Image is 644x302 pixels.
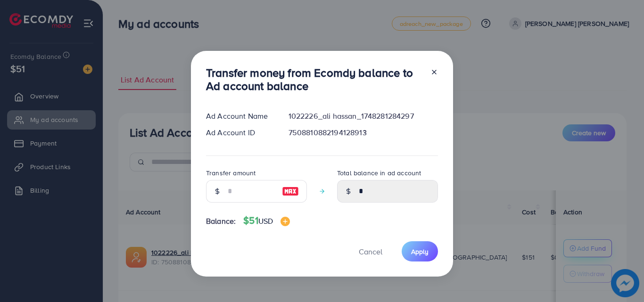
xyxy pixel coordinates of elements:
span: USD [258,216,273,226]
div: 7508810882194128913 [281,127,446,138]
h4: $51 [243,215,290,227]
span: Balance: [206,216,236,227]
div: Ad Account Name [198,111,281,122]
label: Transfer amount [206,168,256,178]
button: Apply [402,241,438,261]
label: Total balance in ad account [337,168,421,178]
img: image [281,217,290,226]
div: Ad Account ID [198,127,281,138]
h3: Transfer money from Ecomdy balance to Ad account balance [206,66,423,93]
span: Apply [411,247,429,256]
img: image [282,186,299,197]
span: Cancel [359,246,382,257]
button: Cancel [347,241,394,261]
div: 1022226_ali hassan_1748281284297 [281,111,446,122]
